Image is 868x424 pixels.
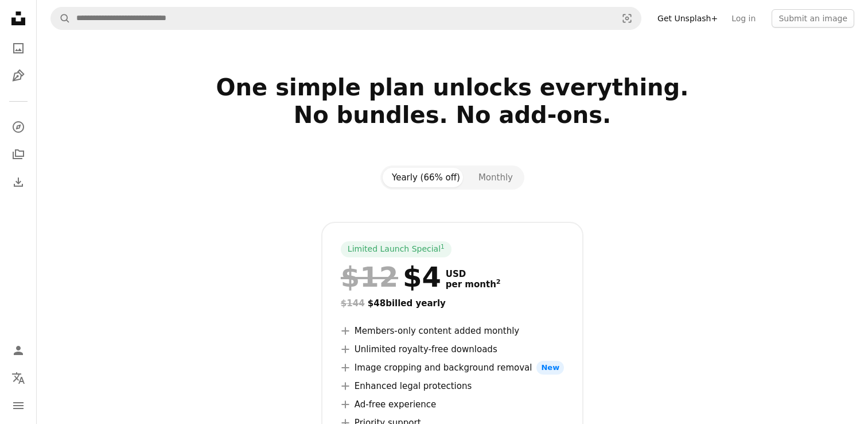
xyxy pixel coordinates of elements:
[50,7,641,30] form: Find visuals sitewide
[51,7,71,29] button: Search Unsplash
[341,298,365,309] span: $144
[7,37,30,60] a: Photos
[341,241,451,257] div: Limited Launch Special
[494,279,503,290] a: 2
[7,7,30,32] a: Home — Unsplash
[383,168,469,187] button: Yearly (66% off)
[341,342,564,356] li: Unlimited royalty-free downloads
[7,339,30,362] a: Log in / Sign up
[441,243,445,250] sup: 1
[469,168,522,187] button: Monthly
[7,367,30,390] button: Language
[7,143,30,166] a: Collections
[446,269,501,279] span: USD
[341,324,564,338] li: Members-only content added monthly
[613,7,641,29] button: Visual search
[536,361,564,375] span: New
[446,279,501,290] span: per month
[341,296,564,310] div: $48 billed yearly
[725,9,762,28] a: Log in
[772,9,854,28] button: Submit an image
[341,398,564,411] li: Ad-free experience
[341,379,564,393] li: Enhanced legal protections
[341,361,564,375] li: Image cropping and background removal
[496,278,501,286] sup: 2
[651,9,725,28] a: Get Unsplash+
[83,74,822,156] h2: One simple plan unlocks everything. No bundles. No add-ons.
[7,115,30,138] a: Explore
[7,64,30,87] a: Illustrations
[438,244,447,255] a: 1
[341,262,441,292] div: $4
[7,394,30,417] button: Menu
[7,171,30,194] a: Download History
[341,262,398,292] span: $12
